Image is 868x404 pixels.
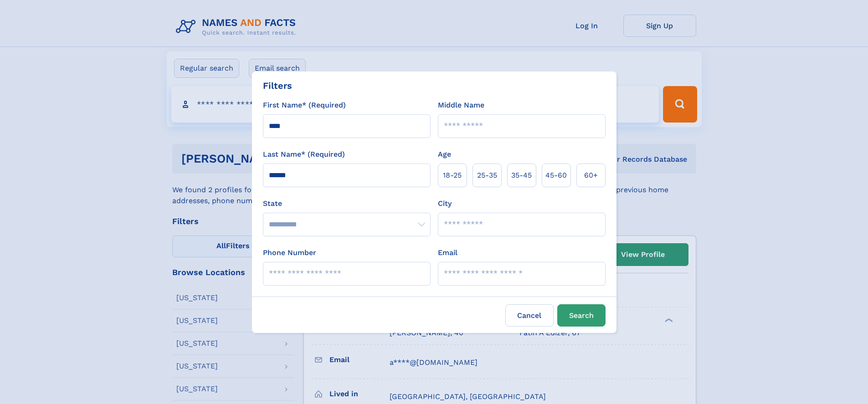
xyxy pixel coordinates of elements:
[511,170,532,181] span: 35‑45
[263,247,316,258] label: Phone Number
[557,304,606,327] button: Search
[443,170,462,181] span: 18‑25
[477,170,497,181] span: 25‑35
[263,198,431,209] label: State
[263,79,292,92] div: Filters
[438,149,451,160] label: Age
[438,247,457,258] label: Email
[438,100,484,111] label: Middle Name
[505,304,554,327] label: Cancel
[263,100,346,111] label: First Name* (Required)
[263,149,345,160] label: Last Name* (Required)
[584,170,598,181] span: 60+
[545,170,567,181] span: 45‑60
[438,198,452,209] label: City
